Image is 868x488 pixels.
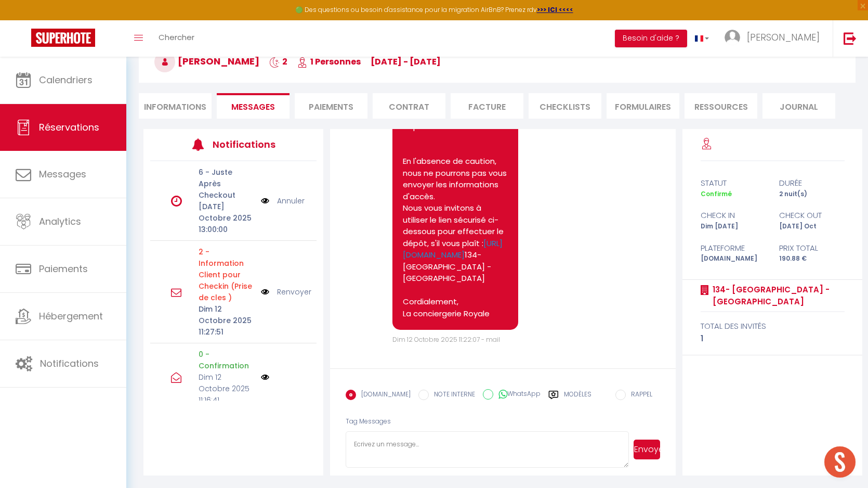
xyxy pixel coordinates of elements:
[39,215,81,228] span: Analytics
[199,371,254,406] p: Dim 12 Octobre 2025 11:16:41
[844,32,857,45] img: logout
[607,93,679,119] li: FORMULAIRES
[269,56,287,68] span: 2
[747,31,820,44] span: [PERSON_NAME]
[346,417,391,426] span: Tag Messages
[564,390,591,408] label: Modèles
[694,209,772,222] div: check in
[772,222,851,232] div: [DATE] Oct
[694,242,772,254] div: Plateforme
[151,20,202,57] a: Chercher
[297,56,361,68] span: 1 Personnes
[295,93,367,119] li: Paiements
[772,209,851,222] div: check out
[277,195,305,207] a: Annuler
[39,168,86,181] span: Messages
[371,56,441,68] span: [DATE] - [DATE]
[685,93,757,119] li: Ressources
[40,357,99,370] span: Notifications
[261,286,269,298] img: NO IMAGE
[261,195,269,207] img: NO IMAGE
[199,166,254,201] p: 6 - Juste Après Checkout
[824,446,856,478] div: Ouvrir le chat
[199,303,254,338] p: Dim 12 Octobre 2025 11:27:51
[701,332,845,345] div: 1
[709,284,845,308] a: 134- [GEOGRAPHIC_DATA] - [GEOGRAPHIC_DATA]
[199,349,254,371] p: 0 - Confirmation
[31,29,95,47] img: Super Booking
[772,177,851,189] div: durée
[493,389,541,401] label: WhatsApp
[694,254,772,264] div: [DOMAIN_NAME]
[634,440,660,459] button: Envoyer
[772,254,851,264] div: 190.88 €
[159,32,194,43] span: Chercher
[615,30,687,47] button: Besoin d'aide ?
[717,20,833,57] a: ... [PERSON_NAME]
[356,390,411,401] label: [DOMAIN_NAME]
[626,390,652,401] label: RAPPEL
[199,201,254,235] p: [DATE] Octobre 2025 13:00:00
[403,27,508,320] pre: Bonjour Noureddine Conformément aux conditions, un dépôt de garantie sera prélevé avant votre arr...
[39,262,88,275] span: Paiements
[403,238,503,261] a: [URL][DOMAIN_NAME]
[429,390,475,401] label: NOTE INTERNE
[701,189,732,198] span: Confirmé
[725,30,740,45] img: ...
[373,93,445,119] li: Contrat
[261,373,269,381] img: NO IMAGE
[199,246,254,303] p: 2 - Information Client pour Checkin (Prise de cles )
[392,335,500,344] span: Dim 12 Octobre 2025 11:22:07 - mail
[451,93,523,119] li: Facture
[762,93,835,119] li: Journal
[154,55,259,68] span: [PERSON_NAME]
[39,121,99,134] span: Réservations
[231,101,275,113] span: Messages
[139,93,212,119] li: Informations
[772,242,851,254] div: Prix total
[537,5,573,14] a: >>> ICI <<<<
[213,133,282,156] h3: Notifications
[529,93,601,119] li: CHECKLISTS
[39,310,103,323] span: Hébergement
[694,177,772,189] div: statut
[772,189,851,199] div: 2 nuit(s)
[701,320,845,332] div: total des invités
[694,222,772,232] div: Dim [DATE]
[39,73,93,86] span: Calendriers
[277,286,311,298] a: Renvoyer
